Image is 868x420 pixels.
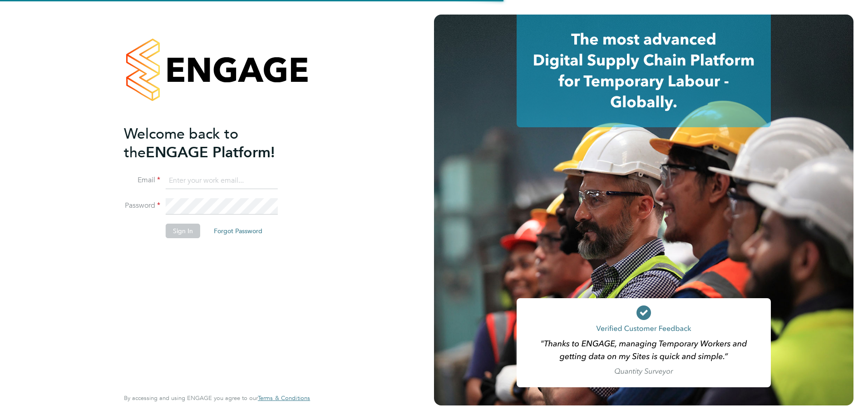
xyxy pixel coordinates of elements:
[258,394,310,402] span: Terms & Conditions
[207,224,270,238] button: Forgot Password
[124,125,301,162] h2: ENGAGE Platform!
[166,173,278,189] input: Enter your work email...
[124,394,310,402] span: By accessing and using ENGAGE you agree to our
[124,175,160,185] label: Email
[166,224,200,238] button: Sign In
[124,125,238,161] span: Welcome back to the
[124,201,160,210] label: Password
[258,395,310,402] a: Terms & Conditions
